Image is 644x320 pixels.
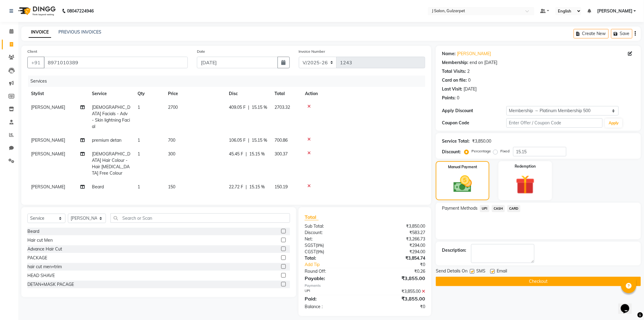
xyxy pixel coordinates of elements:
iframe: chat widget [618,296,638,314]
div: ₹583.27 [365,229,430,236]
div: end on [DATE] [470,59,497,66]
div: Last Visit: [442,86,462,92]
span: 700.86 [275,137,288,143]
input: Search or Scan [110,213,290,223]
div: Description: [442,247,466,254]
a: INVOICE [29,27,51,38]
div: DETAN+MASK PACAGE [27,281,74,288]
span: CASH [492,205,505,212]
input: Enter Offer / Coupon Code [506,118,603,128]
span: 409.05 F [229,104,246,111]
div: Card on file: [442,77,467,84]
div: 2 [467,68,470,75]
a: PREVIOUS INVOICES [58,29,101,35]
span: SMS [476,268,485,276]
div: Total Visits: [442,68,466,75]
span: 150.19 [275,184,288,190]
div: Points: [442,95,456,101]
div: ₹0.26 [365,268,430,275]
a: Add Tip [300,261,376,268]
div: Beard [27,228,39,235]
div: hair cut men+trim [27,264,62,270]
div: Services [28,76,430,87]
span: premium detan [92,137,121,143]
div: Hair cut Men [27,237,53,244]
img: _gift.svg [510,173,541,197]
div: Discount: [442,149,461,155]
th: Disc [225,87,271,101]
div: Membership: [442,59,468,66]
th: Action [301,87,425,101]
span: 9% [317,243,323,248]
span: Email [497,268,507,276]
label: Percentage [471,148,491,154]
span: CARD [507,205,520,212]
button: Apply [605,119,622,128]
button: Create New [574,29,609,38]
span: Total [305,214,319,220]
div: Payable: [300,275,365,282]
div: Advance Hair Cut [27,246,62,252]
span: 1 [138,105,140,110]
div: Balance : [300,304,365,310]
span: 300 [168,151,175,157]
span: 1 [138,184,140,190]
span: [PERSON_NAME] [31,184,65,190]
div: ( ) [300,242,365,249]
div: UPI [300,288,365,295]
label: Date [197,49,205,54]
button: Save [611,29,632,38]
span: [PERSON_NAME] [31,105,65,110]
span: 300.37 [275,151,288,157]
span: 45.45 F [229,151,243,157]
span: | [246,184,247,190]
div: ₹3,855.00 [365,288,430,295]
span: 15.15 % [249,184,265,190]
div: [DATE] [464,86,477,92]
div: ₹3,266.73 [365,236,430,242]
input: Search by Name/Mobile/Email/Code [44,57,188,68]
img: _cash.svg [448,173,478,195]
span: 2700 [168,105,178,110]
span: Send Details On [436,268,467,276]
div: ₹294.00 [365,249,430,255]
span: 15.15 % [252,137,267,144]
th: Stylist [27,87,88,101]
label: Invoice Number [299,49,325,54]
div: Sub Total: [300,223,365,229]
div: ₹0 [376,261,430,268]
div: Name: [442,51,456,57]
span: [PERSON_NAME] [31,151,65,157]
label: Client [27,49,37,54]
div: ₹3,854.74 [365,255,430,261]
div: Service Total: [442,138,470,144]
span: 15.15 % [252,104,267,111]
span: 2703.32 [275,105,290,110]
div: 0 [457,95,459,101]
span: [DEMOGRAPHIC_DATA] Facials - Adv - Skin lightning Facial [92,105,130,129]
th: Total [271,87,301,101]
th: Price [164,87,225,101]
div: Round Off: [300,268,365,275]
span: 15.15 % [249,151,265,157]
span: 22.72 F [229,184,243,190]
div: Total: [300,255,365,261]
span: Beard [92,184,104,190]
span: 150 [168,184,175,190]
span: SGST [305,243,316,248]
span: [DEMOGRAPHIC_DATA] Hair Colour - Hair [MEDICAL_DATA] Free Colour [92,151,130,176]
a: [PERSON_NAME] [457,51,491,57]
span: | [246,151,247,157]
div: Discount: [300,229,365,236]
div: HEAD SHAVE [27,272,55,279]
div: ( ) [300,249,365,255]
div: Coupon Code [442,120,506,126]
div: Apply Discount [442,108,506,114]
span: 9% [317,249,323,254]
div: ₹3,855.00 [365,275,430,282]
img: logo [16,2,57,20]
label: Fixed [500,148,509,154]
div: ₹3,850.00 [365,223,430,229]
span: 700 [168,137,175,143]
div: Net: [300,236,365,242]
